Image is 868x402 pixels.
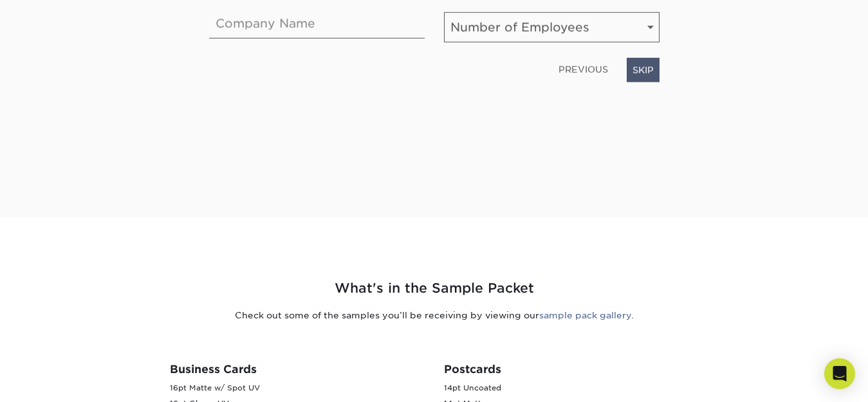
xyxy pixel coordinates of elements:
h2: What's in the Sample Packet [58,279,811,298]
h3: Business Cards [170,363,425,376]
a: SKIP [627,58,660,82]
p: Check out some of the samples you’ll be receiving by viewing our . [58,309,811,322]
a: sample pack gallery [539,310,631,320]
a: PREVIOUS [553,59,613,80]
h3: Postcards [444,363,699,376]
div: Open Intercom Messenger [824,358,855,389]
